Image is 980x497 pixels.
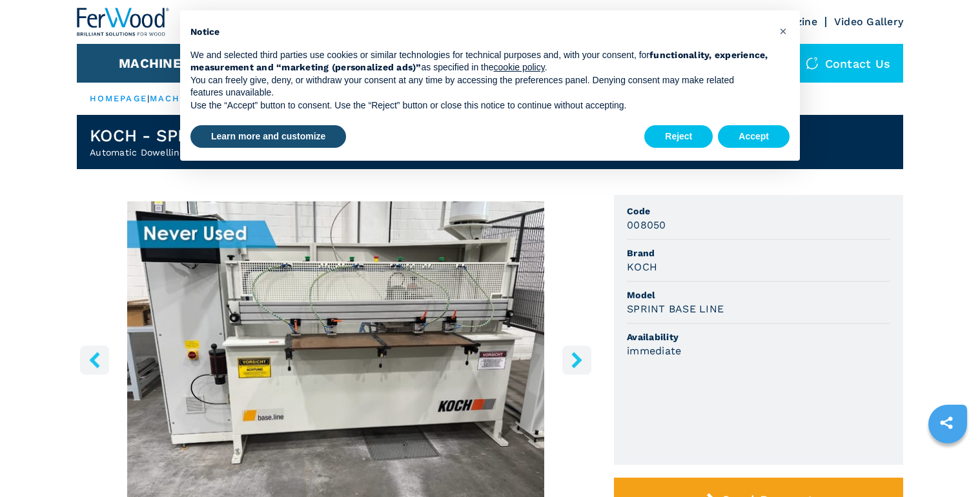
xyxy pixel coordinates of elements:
[627,330,890,343] span: Availability
[627,205,890,218] span: Code
[77,8,170,36] img: Ferwood
[80,345,109,374] button: left-button
[627,289,890,301] span: Model
[90,94,147,103] a: HOMEPAGE
[773,21,793,41] button: Close this notice
[562,345,591,374] button: right-button
[779,23,787,39] span: ×
[627,247,890,259] span: Brand
[718,125,790,148] button: Accept
[627,301,724,316] h3: SPRINT BASE LINE
[147,94,150,103] span: |
[806,57,819,70] img: Contact us
[627,218,666,232] h3: 008050
[190,125,346,148] button: Learn more and customize
[644,125,713,148] button: Reject
[190,50,768,73] strong: functionality, experience, measurement and “marketing (personalized ads)”
[494,62,545,72] a: cookie policy
[190,74,769,99] p: You can freely give, deny, or withdraw your consent at any time by accessing the preferences pane...
[930,407,963,439] a: sharethis
[90,146,311,159] h2: Automatic Dowelling Machine
[90,125,311,146] h1: KOCH - SPRINT BASE LINE
[627,259,657,274] h3: KOCH
[627,343,681,358] h3: immediate
[190,49,769,74] p: We and selected third parties use cookies or similar technologies for technical purposes and, wit...
[190,99,769,112] p: Use the “Accept” button to consent. Use the “Reject” button or close this notice to continue with...
[190,26,769,39] h2: Notice
[150,94,205,103] a: machines
[793,44,904,83] div: Contact us
[119,56,190,71] button: Machines
[834,15,903,28] a: Video Gallery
